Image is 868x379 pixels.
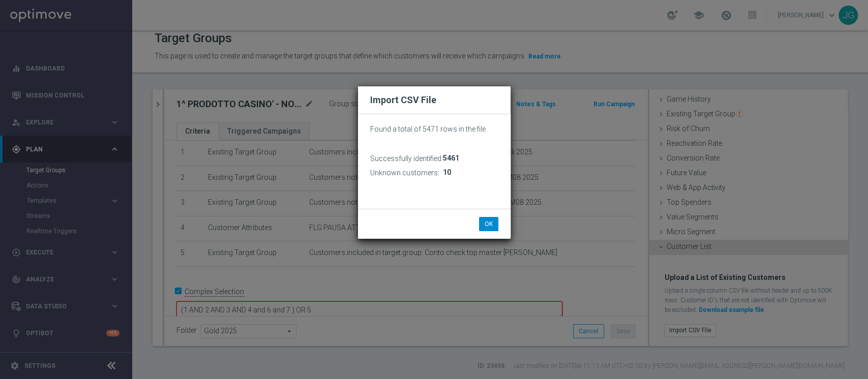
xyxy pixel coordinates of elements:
h3: Successfully identified: [370,154,443,163]
span: 5461 [443,154,459,163]
h2: Import CSV File [370,94,498,106]
p: Found a total of 5471 rows in the file [370,124,498,134]
h3: Unknown customers: [370,168,439,177]
span: 10 [443,168,451,177]
button: OK [479,217,498,231]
